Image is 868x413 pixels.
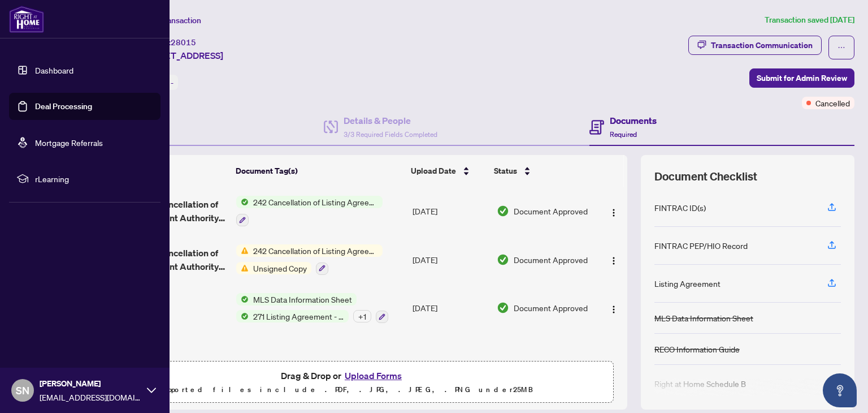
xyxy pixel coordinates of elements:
a: Deal Processing [35,101,92,111]
th: Document Tag(s) [231,155,406,187]
th: Status [489,155,594,187]
article: Transaction saved [DATE] [765,14,854,27]
span: Drag & Drop orUpload FormsSupported files include .PDF, .JPG, .JPEG, .PNG under25MB [73,362,613,403]
span: 242 Cancellation of Listing Agreement - Authority to Offer for Sale [249,244,383,257]
span: Unsigned Copy [249,262,311,274]
img: Status Icon [236,293,249,306]
span: Document Approved [514,205,588,217]
img: Status Icon [236,310,249,322]
td: [DATE] [408,187,492,235]
p: Supported files include .PDF, .JPG, .JPEG, .PNG under 25 MB [80,383,606,397]
div: Right at Home Schedule B [654,377,746,390]
span: Cancelled [815,97,850,109]
h4: Details & People [344,114,437,127]
button: Submit for Admin Review [749,68,854,88]
img: Logo [609,208,618,217]
img: logo [9,6,44,33]
a: Mortgage Referrals [35,137,103,148]
span: Document Approved [514,253,588,266]
button: Status Icon242 Cancellation of Listing Agreement - Authority to Offer for Sale [236,196,383,226]
button: Transaction Communication [688,36,822,55]
img: Status Icon [236,262,249,274]
span: [PERSON_NAME] [40,377,141,390]
span: ellipsis [837,44,845,51]
img: Status Icon [236,196,249,208]
span: SN [16,382,29,398]
span: MLS Data Information Sheet [249,293,357,306]
button: Status IconMLS Data Information SheetStatus Icon271 Listing Agreement - Seller Designated Represe... [236,293,388,324]
div: RECO Information Guide [654,343,740,355]
img: Logo [609,305,618,314]
img: Document Status [497,253,509,266]
h4: Documents [610,114,657,127]
div: + 1 [353,310,371,322]
img: Logo [609,256,618,265]
img: Document Status [497,302,509,314]
span: 3/3 Required Fields Completed [344,130,437,139]
div: FINTRAC PEP/HIO Record [654,239,748,252]
th: Upload Date [406,155,490,187]
span: rLearning [35,173,153,185]
span: View Transaction [141,15,201,25]
img: Document Status [497,205,509,217]
span: Required [610,130,637,139]
button: Logo [605,202,623,220]
span: Document Checklist [654,169,757,184]
span: Status [494,165,517,177]
div: FINTRAC ID(s) [654,201,706,214]
td: [DATE] [408,235,492,284]
span: 28015 [171,37,196,48]
button: Logo [605,299,623,317]
span: 271 Listing Agreement - Seller Designated Representation Agreement Authority to Offer for Sale [249,310,349,322]
div: Transaction Communication [711,36,813,54]
button: Status Icon242 Cancellation of Listing Agreement - Authority to Offer for SaleStatus IconUnsigned... [236,244,383,275]
span: Document Approved [514,302,588,314]
span: Drag & Drop or [281,368,405,383]
span: [EMAIL_ADDRESS][DOMAIN_NAME] [40,391,141,403]
span: 242 Cancellation of Listing Agreement - Authority to Offer for Sale [249,196,383,208]
div: MLS Data Information Sheet [654,312,753,324]
span: - [171,78,173,88]
div: Listing Agreement [654,277,721,290]
span: Submit for Admin Review [757,69,847,87]
img: Status Icon [236,244,249,257]
span: [STREET_ADDRESS] [140,49,223,62]
button: Open asap [823,373,857,407]
td: [DATE] [408,284,492,333]
span: Upload Date [411,165,456,177]
a: Dashboard [35,65,73,75]
button: Upload Forms [341,368,405,383]
button: Logo [605,251,623,269]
